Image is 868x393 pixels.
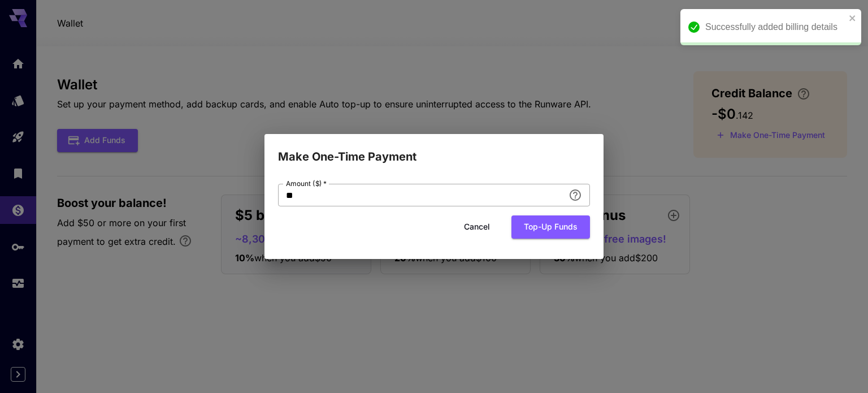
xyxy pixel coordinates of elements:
div: Successfully added billing details [705,20,845,34]
div: Віджет чату [811,339,868,393]
label: Amount ($) [286,179,327,188]
button: Top-up funds [511,215,590,239]
iframe: Chat Widget [811,339,868,393]
h2: Make One-Time Payment [264,134,604,166]
button: Cancel [452,215,502,239]
button: close [849,14,857,23]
